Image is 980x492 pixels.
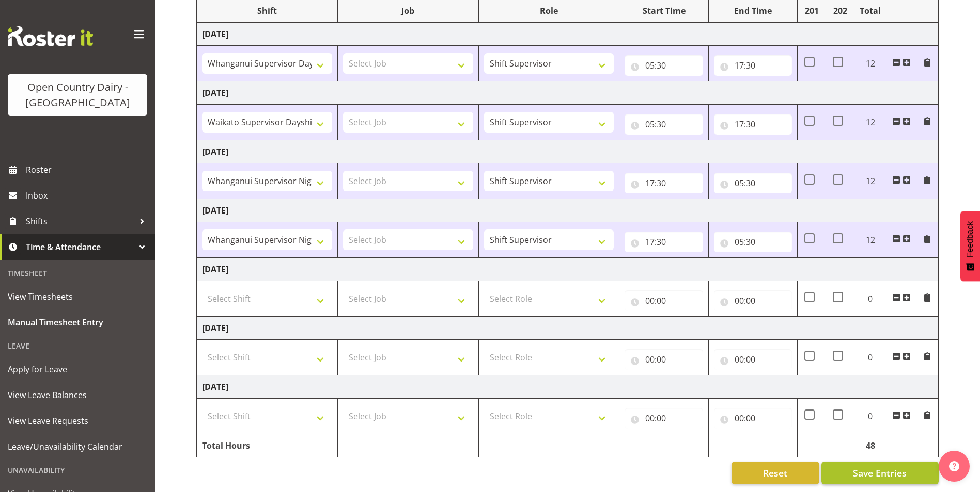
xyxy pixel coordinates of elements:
[853,466,907,480] span: Save Entries
[625,173,703,193] input: Click to select...
[8,387,147,403] span: View Leave Balances
[625,290,703,311] input: Click to select...
[3,408,152,434] a: View Leave Requests
[8,26,93,46] img: Rosterit website logo
[803,5,820,17] div: 201
[197,81,939,105] td: [DATE]
[26,188,150,203] span: Inbox
[860,5,881,17] div: Total
[625,349,703,370] input: Click to select...
[8,315,147,330] span: Manual Timesheet Entry
[714,232,792,252] input: Click to select...
[854,163,886,199] td: 12
[8,289,147,304] span: View Timesheets
[197,375,939,399] td: [DATE]
[625,232,703,252] input: Click to select...
[8,439,147,454] span: Leave/Unavailability Calendar
[763,466,787,480] span: Reset
[854,105,886,140] td: 12
[3,460,152,481] div: Unavailability
[197,434,338,457] td: Total Hours
[484,5,614,17] div: Role
[625,114,703,135] input: Click to select...
[714,114,792,135] input: Click to select...
[26,162,150,177] span: Roster
[343,5,473,17] div: Job
[625,55,703,76] input: Click to select...
[8,362,147,377] span: Apply for Leave
[197,199,939,222] td: [DATE]
[714,290,792,311] input: Click to select...
[202,5,332,17] div: Shift
[625,408,703,429] input: Click to select...
[854,46,886,81] td: 12
[3,434,152,460] a: Leave/Unavailability Calendar
[197,317,939,340] td: [DATE]
[966,221,975,257] span: Feedback
[8,413,147,429] span: View Leave Requests
[3,309,152,335] a: Manual Timesheet Entry
[3,356,152,382] a: Apply for Leave
[854,434,886,457] td: 48
[714,408,792,429] input: Click to select...
[3,335,152,356] div: Leave
[854,399,886,434] td: 0
[854,281,886,317] td: 0
[3,284,152,309] a: View Timesheets
[821,462,939,484] button: Save Entries
[854,340,886,375] td: 0
[714,5,792,17] div: End Time
[26,214,134,229] span: Shifts
[960,211,980,281] button: Feedback - Show survey
[625,5,703,17] div: Start Time
[714,349,792,370] input: Click to select...
[3,263,152,284] div: Timesheet
[831,5,849,17] div: 202
[197,23,939,46] td: [DATE]
[197,258,939,281] td: [DATE]
[197,140,939,163] td: [DATE]
[714,55,792,76] input: Click to select...
[18,79,137,110] div: Open Country Dairy - [GEOGRAPHIC_DATA]
[26,239,134,255] span: Time & Attendance
[3,382,152,408] a: View Leave Balances
[854,222,886,258] td: 12
[732,462,819,484] button: Reset
[714,173,792,193] input: Click to select...
[949,461,959,471] img: help-xxl-2.png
